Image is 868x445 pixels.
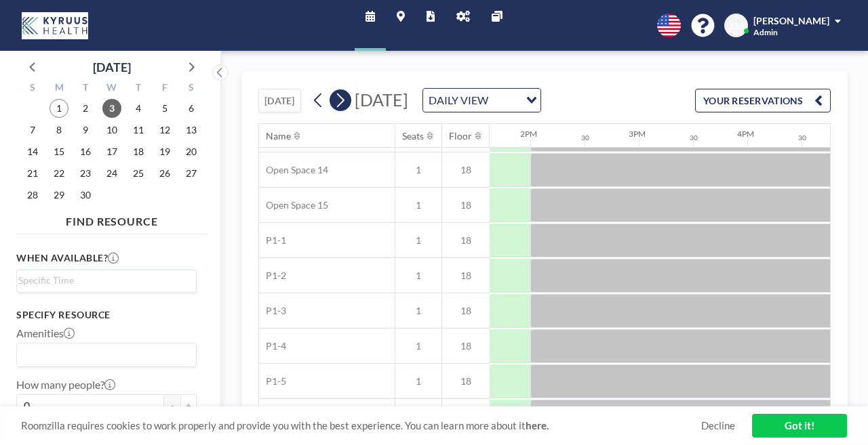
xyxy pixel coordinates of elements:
[690,133,698,142] div: 30
[259,270,286,282] span: P1-2
[18,273,189,288] input: Search for option
[442,164,490,176] span: 18
[395,270,441,282] span: 1
[182,121,201,140] span: Saturday, September 13, 2025
[629,129,646,139] div: 3PM
[402,130,424,142] div: Seats
[17,343,196,366] div: Search for option
[520,129,537,139] div: 2PM
[23,121,42,140] span: Sunday, September 7, 2025
[76,99,95,118] span: Tuesday, September 2, 2025
[395,164,441,176] span: 1
[50,186,68,205] span: Monday, September 29, 2025
[492,91,518,109] input: Search for option
[16,209,208,228] h4: FIND RESOURCE
[16,309,197,321] h3: Specify resource
[259,340,286,352] span: P1-4
[76,164,95,183] span: Tuesday, September 23, 2025
[46,80,73,98] div: M
[155,142,174,161] span: Friday, September 19, 2025
[442,234,490,247] span: 18
[50,121,68,140] span: Monday, September 8, 2025
[23,142,42,161] span: Sunday, September 14, 2025
[125,80,151,98] div: T
[182,99,201,118] span: Saturday, September 6, 2025
[129,121,148,140] span: Thursday, September 11, 2025
[155,99,174,118] span: Friday, September 5, 2025
[259,164,328,176] span: Open Space 14
[449,130,472,142] div: Floor
[18,346,189,364] input: Search for option
[752,414,847,438] a: Got it!
[102,121,121,140] span: Wednesday, September 10, 2025
[102,99,121,118] span: Wednesday, September 3, 2025
[102,164,121,183] span: Wednesday, September 24, 2025
[129,142,148,161] span: Thursday, September 18, 2025
[442,340,490,352] span: 18
[695,89,831,112] button: YOUR RESERVATIONS
[395,234,441,247] span: 1
[423,89,540,112] div: Search for option
[76,142,95,161] span: Tuesday, September 16, 2025
[395,340,441,352] span: 1
[23,186,42,205] span: Sunday, September 28, 2025
[798,133,806,142] div: 30
[164,394,180,417] button: -
[93,58,131,77] div: [DATE]
[355,89,408,110] span: [DATE]
[395,375,441,387] span: 1
[180,394,197,417] button: +
[266,130,291,142] div: Name
[151,80,178,98] div: F
[753,15,829,26] span: [PERSON_NAME]
[442,305,490,317] span: 18
[155,121,174,140] span: Friday, September 12, 2025
[102,142,121,161] span: Wednesday, September 17, 2025
[395,199,441,211] span: 1
[259,305,286,317] span: P1-3
[21,419,701,432] span: Roomzilla requires cookies to work properly and provide you with the best experience. You can lea...
[258,89,301,112] button: [DATE]
[426,91,491,109] span: DAILY VIEW
[16,378,115,391] label: How many people?
[50,142,68,161] span: Monday, September 15, 2025
[16,326,75,340] label: Amenities
[442,199,490,211] span: 18
[753,27,778,37] span: Admin
[182,142,201,161] span: Saturday, September 20, 2025
[76,121,95,140] span: Tuesday, September 9, 2025
[129,99,148,118] span: Thursday, September 4, 2025
[395,305,441,317] span: 1
[442,375,490,387] span: 18
[129,164,148,183] span: Thursday, September 25, 2025
[155,164,174,183] span: Friday, September 26, 2025
[22,12,88,39] img: organization-logo
[17,270,196,291] div: Search for option
[20,80,46,98] div: S
[76,186,95,205] span: Tuesday, September 30, 2025
[259,234,286,247] span: P1-1
[99,80,125,98] div: W
[50,164,68,183] span: Monday, September 22, 2025
[178,80,204,98] div: S
[442,270,490,282] span: 18
[729,20,744,32] span: ZM
[50,99,68,118] span: Monday, September 1, 2025
[526,419,549,431] a: here.
[73,80,99,98] div: T
[701,419,735,432] a: Decline
[182,164,201,183] span: Saturday, September 27, 2025
[23,164,42,183] span: Sunday, September 21, 2025
[259,199,328,211] span: Open Space 15
[581,133,589,142] div: 30
[259,375,286,387] span: P1-5
[737,129,754,139] div: 4PM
